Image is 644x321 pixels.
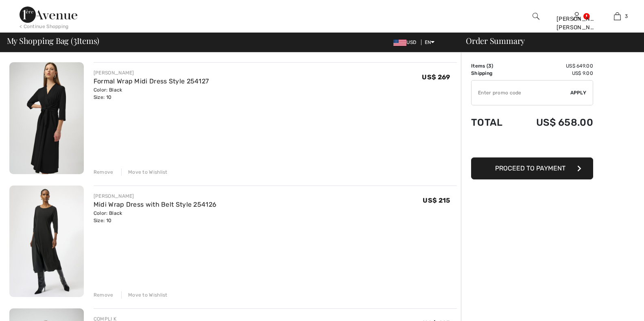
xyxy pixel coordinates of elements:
[570,89,587,96] span: Apply
[94,192,216,200] div: [PERSON_NAME]
[573,12,580,20] a: Sign In
[423,197,450,204] span: US$ 215
[471,109,515,136] td: Total
[557,15,596,32] div: [PERSON_NAME] [PERSON_NAME]
[471,157,593,179] button: Proceed to Payment
[9,62,84,174] img: Formal Wrap Midi Dress Style 254127
[121,291,168,299] div: Move to Wishlist
[94,291,114,299] div: Remove
[488,63,491,69] span: 3
[9,186,84,297] img: Midi Wrap Dress with Belt Style 254126
[422,73,450,81] span: US$ 269
[515,70,593,77] td: US$ 9.00
[472,81,570,105] input: Promo code
[597,11,637,21] a: 3
[573,11,580,21] img: My Info
[471,70,515,77] td: Shipping
[7,37,100,45] span: My Shopping Bag ( Items)
[393,39,406,46] img: US Dollar
[533,11,539,21] img: search the website
[20,7,77,23] img: 1ère Avenue
[625,13,628,20] span: 3
[471,136,593,155] iframe: PayPal
[121,168,168,176] div: Move to Wishlist
[495,164,565,172] span: Proceed to Payment
[94,86,209,101] div: Color: Black Size: 10
[20,23,69,30] div: < Continue Shopping
[393,39,419,45] span: USD
[425,39,435,45] span: EN
[94,168,114,176] div: Remove
[515,62,593,70] td: US$ 649.00
[515,109,593,136] td: US$ 658.00
[94,69,209,76] div: [PERSON_NAME]
[614,11,621,21] img: My Bag
[94,210,216,224] div: Color: Black Size: 10
[456,37,639,45] div: Order Summary
[471,62,515,70] td: Items ( )
[94,201,216,208] a: Midi Wrap Dress with Belt Style 254126
[94,77,209,85] a: Formal Wrap Midi Dress Style 254127
[73,35,77,45] span: 3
